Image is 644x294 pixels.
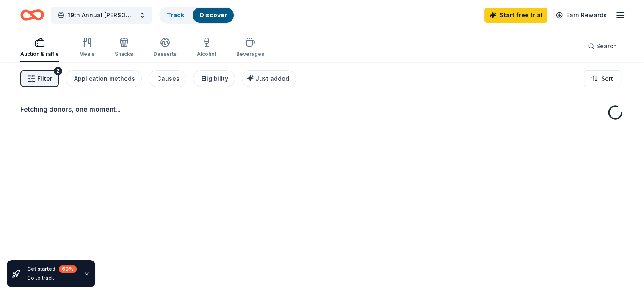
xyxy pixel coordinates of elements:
a: Home [20,5,44,25]
button: 19th Annual [PERSON_NAME] Memorial Golf Classic [51,7,152,24]
div: Meals [79,51,94,58]
div: Auction & raffle [20,51,59,58]
button: Eligibility [193,70,235,87]
div: 2 [54,67,62,75]
span: 19th Annual [PERSON_NAME] Memorial Golf Classic [68,10,135,20]
button: Application methods [66,70,142,87]
button: Desserts [153,34,177,62]
button: TrackDiscover [159,7,235,24]
button: Filter2 [20,70,59,87]
div: Desserts [153,51,177,58]
span: Sort [601,74,613,84]
div: Causes [157,74,180,84]
button: Snacks [115,34,133,62]
button: Beverages [236,34,264,62]
div: Go to track [27,275,77,281]
a: Start free trial [484,8,547,23]
a: Track [167,11,184,19]
button: Alcohol [197,34,216,62]
div: Get started [27,265,77,273]
div: Alcohol [197,51,216,58]
div: Fetching donors, one moment... [20,104,624,114]
a: Discover [199,11,227,19]
button: Meals [79,34,94,62]
span: Search [596,41,617,51]
button: Sort [584,70,620,87]
a: Earn Rewards [551,8,612,23]
div: Snacks [115,51,133,58]
button: Causes [149,70,186,87]
button: Auction & raffle [20,34,59,62]
div: Beverages [236,51,264,58]
button: Search [581,38,624,55]
div: 60 % [59,265,77,273]
div: Eligibility [202,74,228,84]
button: Just added [242,70,296,87]
span: Just added [255,75,289,82]
div: Application methods [74,74,135,84]
span: Filter [37,74,52,84]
